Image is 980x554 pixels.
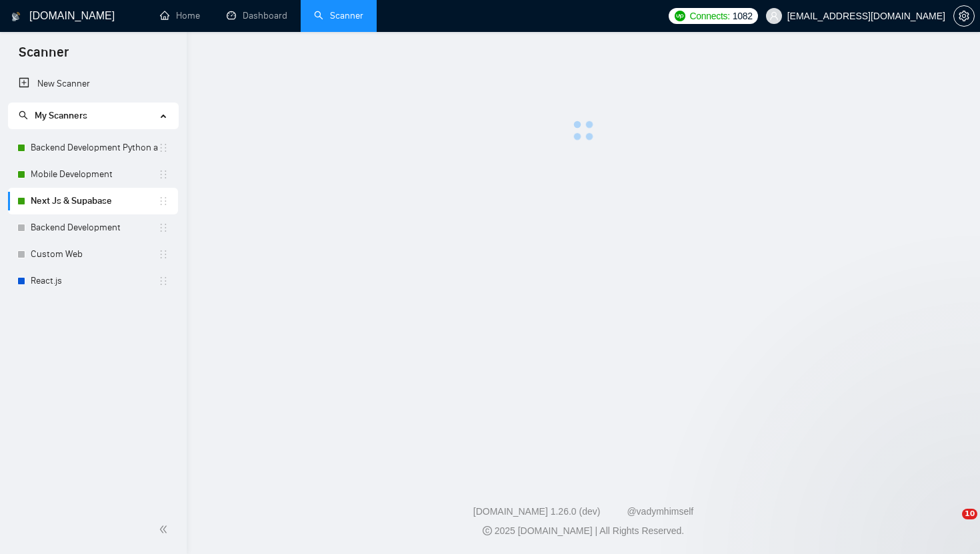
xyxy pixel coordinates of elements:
a: searchScanner [314,10,363,21]
span: copyright [483,526,492,535]
button: setting [953,5,975,27]
a: Next Js & Supabase [31,188,158,214]
span: double-left [159,523,172,536]
span: setting [954,11,974,21]
span: holder [158,169,169,180]
span: My Scanners [19,110,87,121]
span: holder [158,222,169,233]
a: React.js [31,268,158,294]
a: [DOMAIN_NAME] 1.26.0 (dev) [473,506,601,517]
a: @vadymhimself [627,506,693,517]
span: My Scanners [35,110,87,121]
span: Scanner [8,43,79,71]
a: setting [953,11,975,21]
li: Custom Web [8,241,178,268]
a: dashboardDashboard [227,10,287,21]
span: search [19,111,28,120]
span: holder [158,196,169,206]
a: New Scanner [19,71,167,97]
a: Backend Development Python and Go [31,135,158,161]
span: Connects: [689,9,729,23]
li: React.js [8,268,178,294]
img: logo [11,6,21,27]
span: holder [158,142,169,153]
li: Next Js & Supabase [8,188,178,214]
span: 10 [962,509,977,519]
a: Custom Web [31,241,158,268]
a: Backend Development [31,214,158,241]
li: Backend Development Python and Go [8,135,178,161]
img: upwork-logo.png [675,11,685,21]
div: 2025 [DOMAIN_NAME] | All Rights Reserved. [197,524,969,538]
span: 1082 [733,9,753,23]
iframe: Intercom live chat [935,509,967,541]
span: holder [158,249,169,260]
li: Backend Development [8,214,178,241]
a: Mobile Development [31,161,158,188]
li: Mobile Development [8,161,178,188]
span: user [769,11,779,21]
a: homeHome [160,10,200,21]
span: holder [158,276,169,286]
li: New Scanner [8,71,178,97]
